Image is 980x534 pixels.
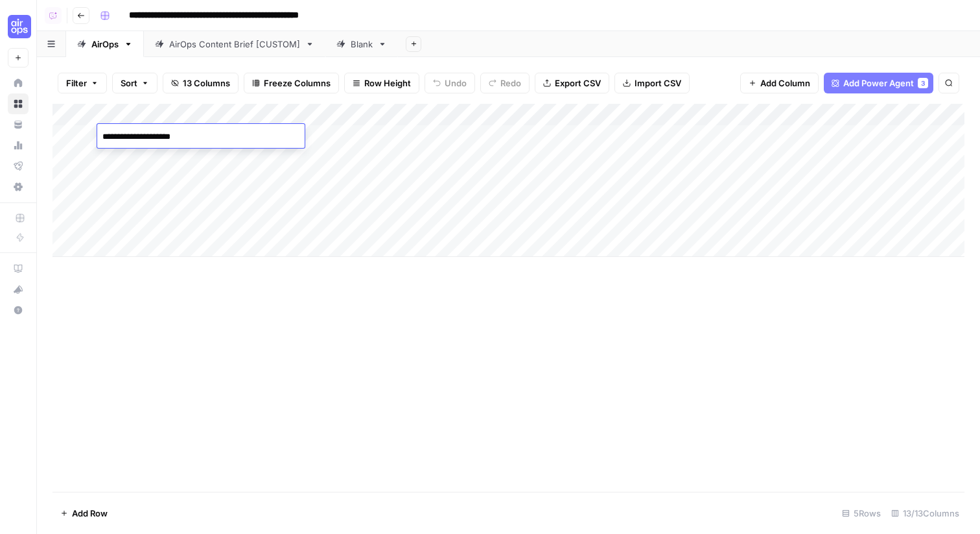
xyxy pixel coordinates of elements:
a: Browse [8,93,29,114]
span: Add Row [72,507,108,520]
button: Import CSV [614,73,690,93]
a: Usage [8,135,29,156]
span: Redo [500,77,521,90]
button: 13 Columns [163,73,239,93]
button: Filter [58,73,107,93]
div: AirOps Content Brief [CUSTOM] [169,38,300,51]
span: 3 [921,78,925,88]
span: Undo [445,77,467,90]
span: Import CSV [635,77,681,90]
div: What's new? [8,280,28,299]
div: Blank [351,38,373,51]
a: Flightpath [8,156,29,176]
a: AirOps [66,31,144,57]
button: Add Power Agent3 [824,73,933,93]
span: Freeze Columns [264,77,331,90]
button: Export CSV [535,73,609,93]
a: AirOps Academy [8,258,29,279]
span: 13 Columns [183,77,230,90]
button: Add Column [740,73,819,93]
span: Export CSV [555,77,601,90]
div: 5 Rows [837,503,886,524]
a: AirOps Content Brief [CUSTOM] [144,31,325,57]
img: Cohort 4 Logo [8,15,31,38]
button: Workspace: Cohort 4 [8,10,29,43]
button: Sort [112,73,157,93]
a: Your Data [8,114,29,135]
button: Undo [425,73,475,93]
span: Sort [121,77,137,90]
a: Settings [8,176,29,197]
a: Home [8,73,29,93]
button: What's new? [8,279,29,300]
button: Row Height [344,73,419,93]
span: Add Column [760,77,810,90]
button: Add Row [52,503,115,524]
button: Redo [480,73,530,93]
div: 3 [918,78,928,88]
div: 13/13 Columns [886,503,964,524]
button: Help + Support [8,300,29,321]
span: Filter [66,77,87,90]
a: Blank [325,31,398,57]
button: Freeze Columns [244,73,339,93]
span: Add Power Agent [843,77,914,90]
span: Row Height [364,77,411,90]
div: AirOps [91,38,119,51]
